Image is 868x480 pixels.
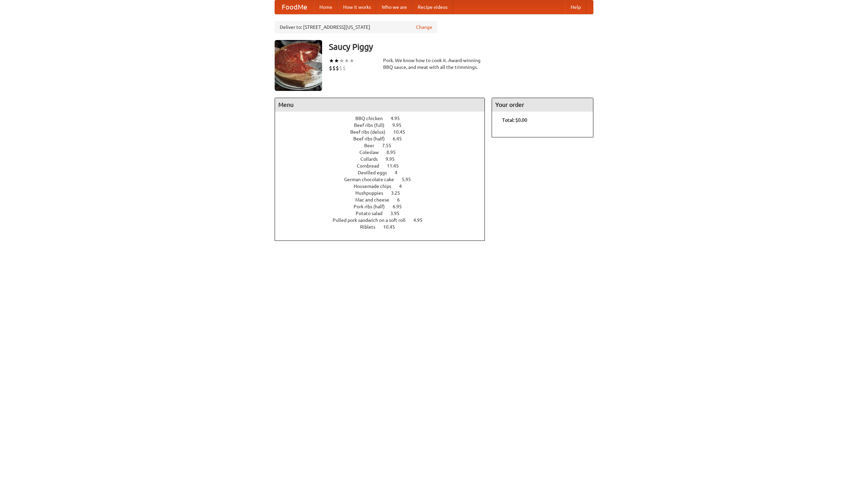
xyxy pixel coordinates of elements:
span: Beer [364,143,381,148]
a: Mac and cheese 6 [355,197,412,203]
span: Beef ribs (half) [353,136,392,141]
a: Beef ribs (full) 9.95 [354,122,414,128]
a: Change [416,24,432,31]
span: 6 [397,197,407,203]
h3: Saucy Piggy [329,40,593,54]
span: 7.55 [382,143,398,148]
a: Coleslaw 8.95 [359,150,408,155]
span: Riblets [360,224,382,230]
span: 4 [395,170,404,175]
span: 9.95 [386,156,401,162]
span: Coleslaw [359,150,386,155]
span: Mac and cheese [355,197,396,203]
span: Pulled pork sandwich on a soft roll [333,217,412,223]
a: How it works [338,0,376,14]
h4: Menu [275,98,485,112]
a: Help [565,0,586,14]
span: 9.95 [392,122,408,128]
li: ★ [339,57,344,64]
span: Beef ribs (delux) [350,129,392,135]
a: Collards 9.95 [360,156,407,162]
li: $ [329,64,332,72]
li: $ [336,64,339,72]
a: Pork ribs (half) 6.95 [354,204,414,209]
a: Potato salad 3.95 [356,211,412,216]
span: Devilled eggs [358,170,394,175]
span: 4.95 [391,116,407,121]
a: Riblets 10.45 [360,224,408,230]
a: Beer 7.55 [364,143,404,148]
a: Recipe videos [412,0,453,14]
div: Pork. We know how to cook it. Award-winning BBQ sauce, and meat with all the trimmings. [383,57,485,71]
span: German chocolate cake [344,177,401,182]
a: Hushpuppies 3.25 [355,190,413,196]
span: 8.95 [387,150,402,155]
a: Beef ribs (delux) 10.45 [350,129,418,135]
a: Home [314,0,338,14]
span: 6.95 [393,204,409,209]
li: $ [339,64,342,72]
span: Hushpuppies [355,190,390,196]
a: German chocolate cake 5.95 [344,177,423,182]
a: Beef ribs (half) 6.45 [353,136,414,141]
li: $ [342,64,346,72]
a: FoodMe [275,0,314,14]
span: 6.45 [393,136,409,141]
span: Beef ribs (full) [354,122,391,128]
span: 4.95 [413,217,429,223]
span: Collards [360,156,384,162]
a: Who we are [376,0,412,14]
img: angular.jpg [275,40,322,91]
span: 5.95 [402,177,418,182]
li: ★ [329,57,334,64]
span: 11.45 [387,163,406,169]
li: ★ [344,57,349,64]
li: $ [332,64,336,72]
li: ★ [334,57,339,64]
span: 3.95 [390,211,406,216]
span: BBQ chicken [355,116,390,121]
div: Deliver to: [STREET_ADDRESS][US_STATE] [275,21,437,33]
span: Housemade chips [354,184,398,189]
a: BBQ chicken 4.95 [355,116,412,121]
a: Housemade chips 4 [354,184,414,189]
a: Cornbread 11.45 [357,163,411,169]
span: 10.45 [393,129,412,135]
a: Devilled eggs 4 [358,170,410,175]
span: 4 [399,184,409,189]
b: Total: $0.00 [502,117,527,123]
li: ★ [349,57,354,64]
span: Cornbread [357,163,386,169]
span: 3.25 [391,190,407,196]
span: Pork ribs (half) [354,204,392,209]
span: 10.45 [383,224,402,230]
span: Potato salad [356,211,389,216]
a: Pulled pork sandwich on a soft roll 4.95 [333,217,435,223]
h4: Your order [492,98,593,112]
